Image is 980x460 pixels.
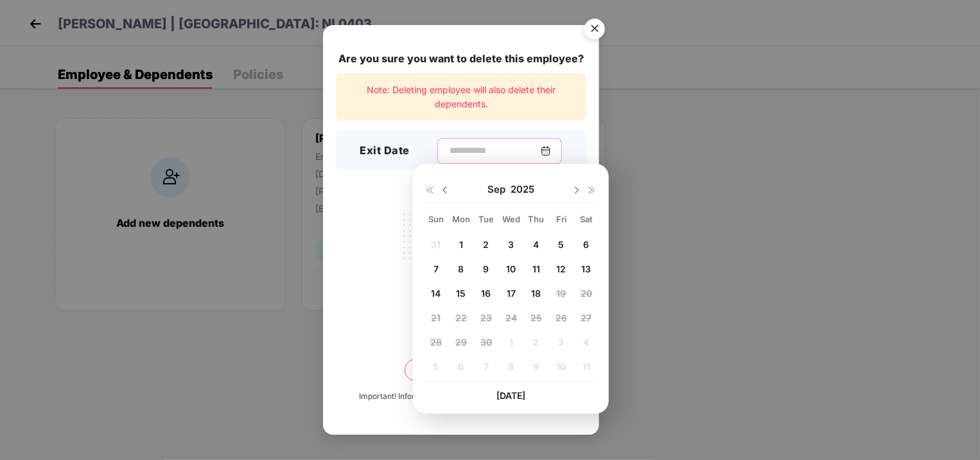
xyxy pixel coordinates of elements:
[525,213,547,225] div: Thu
[424,213,447,225] div: Sun
[577,13,613,49] img: svg+xml;base64,PHN2ZyB4bWxucz0iaHR0cDovL3d3dy53My5vcmcvMjAwMC9zdmciIHdpZHRoPSI1NiIgaGVpZ2h0PSI1Ni...
[440,185,450,195] img: svg+xml;base64,PHN2ZyBpZD0iRHJvcGRvd24tMzJ4MzIiIHhtbG5zPSJodHRwOi8vd3d3LnczLm9yZy8yMDAwL3N2ZyIgd2...
[475,213,497,225] div: Tue
[577,13,611,48] button: Close
[511,183,534,196] span: 2025
[336,73,586,121] div: Note: Deleting employee will also delete their dependents.
[541,146,551,156] img: svg+xml;base64,PHN2ZyBpZD0iQ2FsZW5kYXItMzJ4MzIiIHhtbG5zPSJodHRwOi8vd3d3LnczLm9yZy8yMDAwL3N2ZyIgd2...
[533,239,539,250] span: 4
[360,143,410,159] h3: Exit Date
[500,213,522,225] div: Wed
[572,185,582,195] img: svg+xml;base64,PHN2ZyBpZD0iRHJvcGRvd24tMzJ4MzIiIHhtbG5zPSJodHRwOi8vd3d3LnczLm9yZy8yMDAwL3N2ZyIgd2...
[456,288,466,299] span: 15
[389,206,533,306] img: svg+xml;base64,PHN2ZyB4bWxucz0iaHR0cDovL3d3dy53My5vcmcvMjAwMC9zdmciIHdpZHRoPSIyMjQiIGhlaWdodD0iMT...
[458,263,464,274] span: 8
[508,239,514,250] span: 3
[575,213,597,225] div: Sat
[433,263,439,274] span: 7
[587,185,597,195] img: svg+xml;base64,PHN2ZyB4bWxucz0iaHR0cDovL3d3dy53My5vcmcvMjAwMC9zdmciIHdpZHRoPSIxNiIgaGVpZ2h0PSIxNi...
[450,213,472,225] div: Mon
[583,239,589,250] span: 6
[496,390,525,401] span: [DATE]
[487,183,511,196] span: Sep
[336,51,586,67] div: Are you sure you want to delete this employee?
[506,263,516,274] span: 10
[359,391,563,403] div: Important! Information once deleted, can’t be recovered.
[424,185,435,195] img: svg+xml;base64,PHN2ZyB4bWxucz0iaHR0cDovL3d3dy53My5vcmcvMjAwMC9zdmciIHdpZHRoPSIxNiIgaGVpZ2h0PSIxNi...
[507,288,516,299] span: 17
[550,213,572,225] div: Fri
[431,288,441,299] span: 14
[558,239,564,250] span: 5
[483,239,489,250] span: 2
[532,263,540,274] span: 11
[556,263,566,274] span: 12
[459,239,463,250] span: 1
[483,263,489,274] span: 9
[581,263,591,274] span: 13
[405,359,518,381] button: Delete permanently
[481,288,491,299] span: 16
[531,288,541,299] span: 18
